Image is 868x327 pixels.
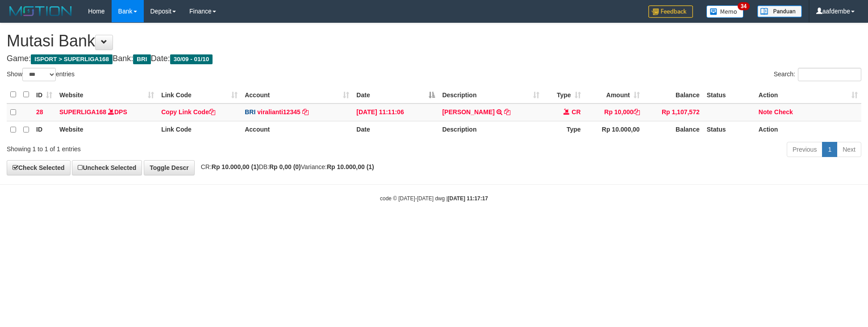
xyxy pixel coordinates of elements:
[33,121,56,138] th: ID
[706,5,744,18] img: Button%20Memo.svg
[798,68,861,81] input: Search:
[584,86,643,103] th: Amount: activate to sort column ascending
[144,160,195,175] a: Toggle Descr
[36,108,43,116] span: 28
[774,108,793,116] a: Check
[33,86,56,103] th: ID: activate to sort column ascending
[643,86,703,103] th: Balance
[7,54,861,63] h4: Game: Bank: Date:
[448,195,488,202] strong: [DATE] 11:17:17
[241,86,353,103] th: Account: activate to sort column ascending
[269,163,301,170] strong: Rp 0,00 (0)
[703,121,755,138] th: Status
[158,86,241,103] th: Link Code: activate to sort column ascending
[56,86,158,103] th: Website: activate to sort column ascending
[212,163,259,170] strong: Rp 10.000,00 (1)
[572,108,580,116] span: CR
[738,2,750,10] span: 34
[133,54,150,64] span: BRI
[787,142,822,157] a: Previous
[837,142,861,157] a: Next
[245,108,255,116] span: BRI
[7,4,75,18] img: MOTION_logo.png
[634,108,640,116] a: Copy Rp 10,000 to clipboard
[257,108,300,116] a: viralianti12345
[757,5,802,17] img: panduan.png
[353,103,438,121] td: [DATE] 11:11:06
[648,5,693,18] img: Feedback.jpg
[161,108,215,116] a: Copy Link Code
[822,142,837,157] a: 1
[7,160,71,175] a: Check Selected
[584,121,643,138] th: Rp 10.000,00
[380,195,488,202] small: code © [DATE]-[DATE] dwg |
[7,141,355,153] div: Showing 1 to 1 of 1 entries
[504,108,510,116] a: Copy MOH AZIZUDDIN T to clipboard
[72,160,142,175] a: Uncheck Selected
[59,108,106,116] a: SUPERLIGA168
[353,121,438,138] th: Date
[327,163,374,170] strong: Rp 10.000,00 (1)
[755,86,861,103] th: Action: activate to sort column ascending
[643,121,703,138] th: Balance
[31,54,113,64] span: ISPORT > SUPERLIGA168
[438,86,542,103] th: Description: activate to sort column ascending
[543,86,584,103] th: Type: activate to sort column ascending
[755,121,861,138] th: Action
[158,121,241,138] th: Link Code
[7,32,861,50] h1: Mutasi Bank
[170,54,213,64] span: 30/09 - 01/10
[774,68,861,81] label: Search:
[7,68,75,81] label: Show entries
[196,163,374,170] span: CR: DB: Variance:
[703,86,755,103] th: Status
[56,121,158,138] th: Website
[241,121,353,138] th: Account
[442,108,494,116] a: [PERSON_NAME]
[56,103,158,121] td: DPS
[353,86,438,103] th: Date: activate to sort column descending
[759,108,772,116] a: Note
[584,103,643,121] td: Rp 10,000
[438,121,542,138] th: Description
[543,121,584,138] th: Type
[22,68,56,81] select: Showentries
[302,108,309,116] a: Copy viralianti12345 to clipboard
[643,103,703,121] td: Rp 1,107,572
